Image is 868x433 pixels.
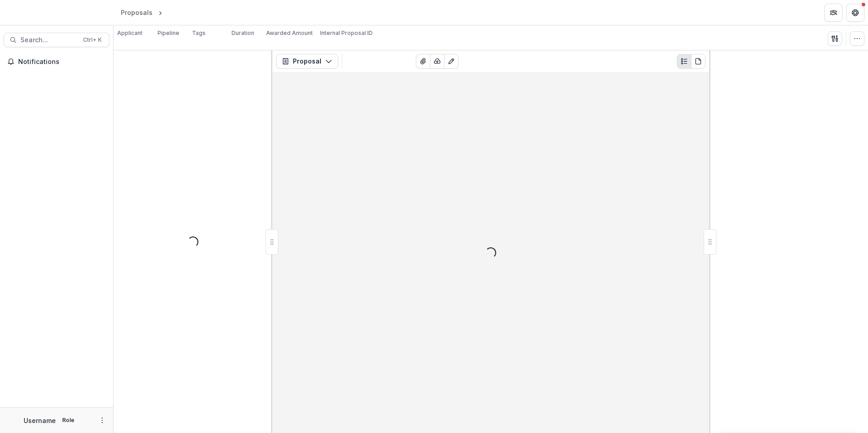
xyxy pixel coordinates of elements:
div: Ctrl + K [81,35,104,45]
p: Pipeline [158,29,179,37]
button: Get Help [846,4,864,22]
button: More [97,415,108,426]
button: Partners [824,4,843,22]
span: Search... [20,36,78,44]
nav: breadcrumb [117,6,203,19]
button: Proposal [276,54,338,69]
p: Role [59,416,77,424]
button: Search... [4,33,109,47]
p: Awarded Amount [266,29,313,37]
p: Tags [192,29,206,37]
div: Proposals [121,8,153,17]
p: Applicant [117,29,143,37]
p: Username [24,416,56,425]
span: Notifications [18,58,106,66]
a: Proposals [117,6,156,19]
button: PDF view [691,54,705,69]
button: View Attached Files [416,54,430,69]
button: Plaintext view [677,54,691,69]
button: Notifications [4,54,109,69]
button: Edit as form [444,54,459,69]
p: Internal Proposal ID [320,29,373,37]
p: Duration [232,29,254,37]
